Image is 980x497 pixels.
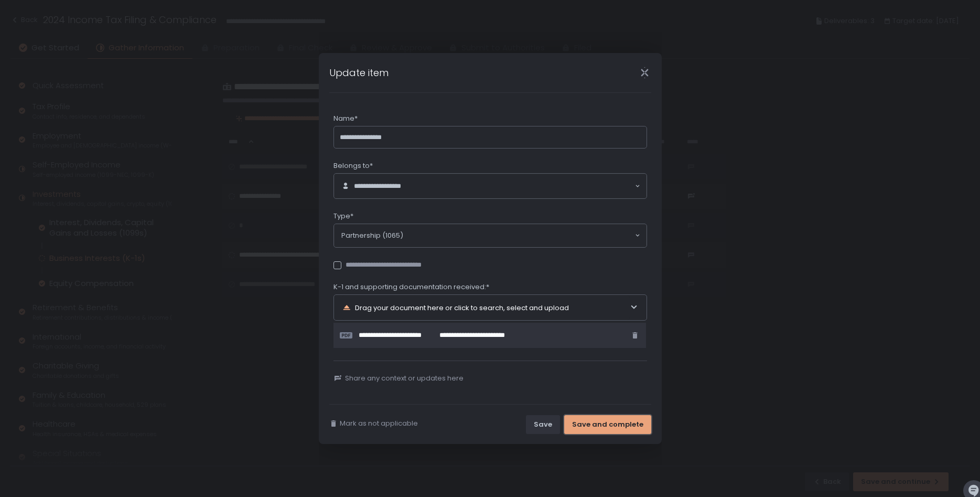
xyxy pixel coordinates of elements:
[572,420,643,429] div: Save and complete
[333,114,358,123] span: Name*
[403,230,634,241] input: Search for option
[334,174,647,198] div: Search for option
[340,419,418,428] span: Mark as not applicable
[345,374,464,383] span: Share any context or updates here
[526,415,560,434] button: Save
[564,415,651,434] button: Save and complete
[333,212,353,221] span: Type*
[628,67,662,79] div: Close
[334,224,647,247] div: Search for option
[329,419,418,428] button: Mark as not applicable
[333,282,489,292] span: K-1 and supporting documentation received:*
[534,420,552,429] div: Save
[329,66,389,80] h1: Update item
[341,230,403,241] span: Partnership (1065)
[419,180,634,192] input: Search for option
[333,161,373,171] span: Belongs to*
